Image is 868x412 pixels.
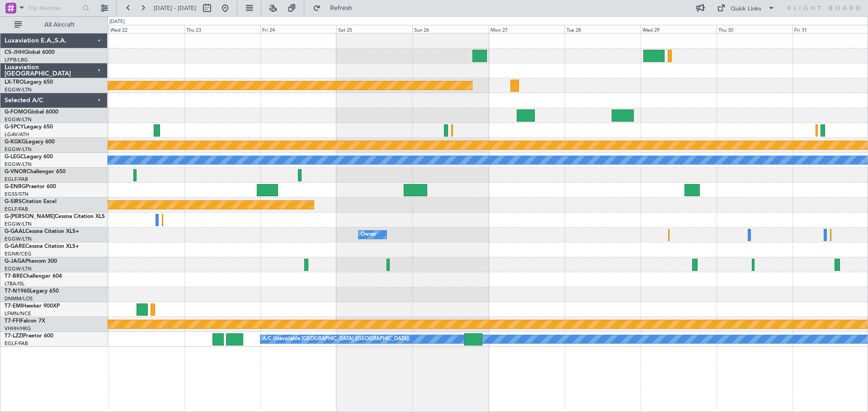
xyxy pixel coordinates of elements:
a: EGLF/FAB [5,340,28,347]
div: Fri 24 [260,25,336,33]
a: G-GAALCessna Citation XLS+ [5,229,79,234]
a: EGLF/FAB [5,176,28,183]
a: G-SIRSCitation Excel [5,199,57,204]
button: All Aircraft [10,18,98,32]
span: CS-JHH [5,50,24,55]
span: G-SPCY [5,124,24,130]
span: T7-BRE [5,274,23,279]
div: Quick Links [731,5,761,14]
div: Sat 25 [336,25,412,33]
a: T7-FFIFalcon 7X [5,318,45,324]
a: VHHH/HKG [5,325,31,332]
a: G-JAGAPhenom 300 [5,259,57,264]
span: G-[PERSON_NAME] [5,214,55,219]
input: Trip Number [28,1,80,15]
span: [DATE] - [DATE] [154,4,196,12]
a: LFMN/NCE [5,310,31,317]
span: G-GAAL [5,229,25,234]
span: Refresh [322,5,360,11]
a: EGGW/LTN [5,86,32,93]
span: All Aircraft [24,22,95,28]
a: T7-EMIHawker 900XP [5,303,60,309]
a: G-FOMOGlobal 6000 [5,109,58,115]
a: EGGW/LTN [5,146,32,153]
a: DNMM/LOS [5,295,33,302]
div: [DATE] [109,18,125,26]
div: Tue 28 [565,25,641,33]
a: G-[PERSON_NAME]Cessna Citation XLS [5,214,105,219]
div: A/C Unavailable [GEOGRAPHIC_DATA] ([GEOGRAPHIC_DATA]) [263,332,410,346]
button: Refresh [309,1,363,15]
a: LX-TROLegacy 650 [5,80,53,85]
a: EGGW/LTN [5,161,32,168]
a: EGNR/CEG [5,251,32,257]
a: G-ENRGPraetor 600 [5,184,56,189]
span: G-FOMO [5,109,28,115]
a: EGGW/LTN [5,116,32,123]
a: G-VNORChallenger 650 [5,169,66,175]
a: EGGW/LTN [5,265,32,272]
div: Thu 30 [717,25,793,33]
span: T7-LZZI [5,333,23,339]
a: G-LEGCLegacy 600 [5,154,53,160]
div: Wed 29 [641,25,717,33]
a: EGSS/STN [5,191,28,198]
a: CS-JHHGlobal 6000 [5,50,55,55]
span: G-SIRS [5,199,22,204]
a: T7-BREChallenger 604 [5,274,62,279]
span: G-ENRG [5,184,26,189]
span: G-LEGC [5,154,24,160]
a: T7-N1960Legacy 650 [5,289,59,294]
a: G-SPCYLegacy 650 [5,124,53,130]
div: Owner [361,228,376,242]
span: T7-N1960 [5,289,30,294]
a: LGAV/ATH [5,131,29,138]
div: Mon 27 [489,25,565,33]
span: LX-TRO [5,80,24,85]
span: G-GARE [5,244,25,249]
span: G-VNOR [5,169,27,175]
span: T7-FFI [5,318,20,324]
a: T7-LZZIPraetor 600 [5,333,53,339]
a: G-GARECessna Citation XLS+ [5,244,79,249]
div: Wed 22 [108,25,184,33]
a: G-KGKGLegacy 600 [5,139,55,145]
span: G-JAGA [5,259,25,264]
span: G-KGKG [5,139,26,145]
span: T7-EMI [5,303,22,309]
a: EGGW/LTN [5,221,32,227]
button: Quick Links [712,1,779,15]
a: EGGW/LTN [5,236,32,242]
div: Thu 23 [184,25,260,33]
a: LTBA/ISL [5,280,25,287]
div: Sun 26 [412,25,488,33]
a: EGLF/FAB [5,206,28,213]
a: LFPB/LBG [5,57,28,63]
